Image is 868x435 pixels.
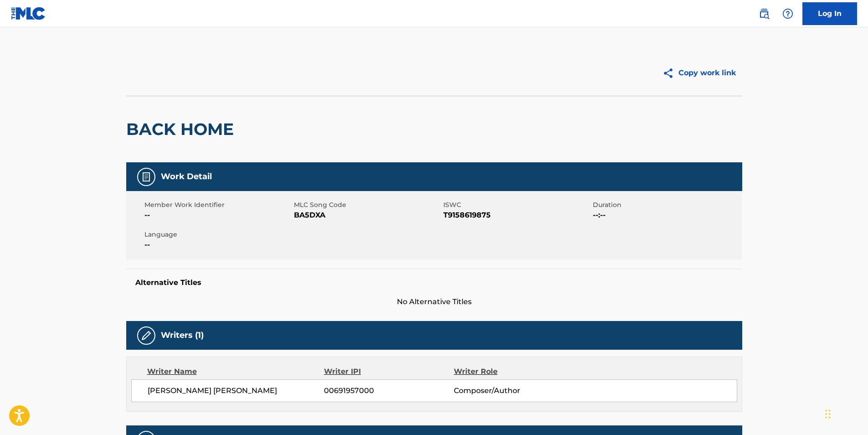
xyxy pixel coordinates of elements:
[126,296,742,307] span: No Alternative Titles
[454,366,572,377] div: Writer Role
[126,119,238,140] h2: BACK HOME
[782,8,793,19] img: help
[593,210,740,221] span: --:--
[755,5,773,23] a: Public Search
[141,330,152,341] img: Writers
[324,366,454,377] div: Writer IPI
[161,171,212,182] h5: Work Detail
[593,200,740,210] span: Duration
[663,67,678,79] img: Copy work link
[779,5,797,23] div: Help
[141,171,152,182] img: Work Detail
[324,385,453,396] span: 00691957000
[443,200,591,210] span: ISWC
[443,210,591,221] span: T9158619875
[135,278,733,287] h5: Alternative Titles
[454,385,572,396] span: Composer/Author
[148,385,324,396] span: [PERSON_NAME] [PERSON_NAME]
[161,330,204,341] h5: Writers (1)
[294,200,441,210] span: MLC Song Code
[144,200,292,210] span: Member Work Identifier
[656,62,742,84] button: Copy work link
[144,210,292,221] span: --
[11,7,46,20] img: MLC Logo
[822,391,868,435] iframe: Chat Widget
[825,400,831,428] div: Drag
[144,230,292,239] span: Language
[759,8,770,19] img: search
[147,366,324,377] div: Writer Name
[294,210,441,221] span: BA5DXA
[144,239,292,250] span: --
[802,2,857,25] a: Log In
